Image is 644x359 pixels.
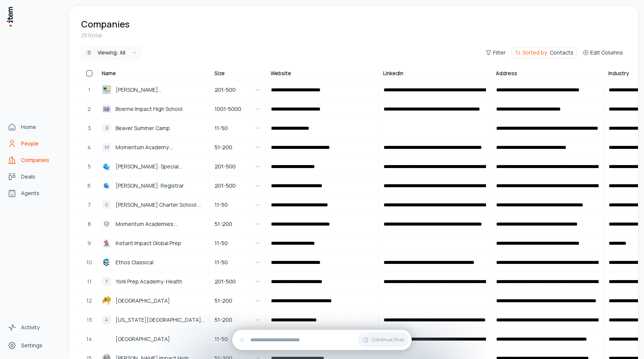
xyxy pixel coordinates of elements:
div: Y [102,277,111,286]
span: Beaver Summer Camp [116,124,170,132]
h1: Companies [81,18,129,30]
a: YYork Prep Academy: Health [98,273,209,291]
span: 4 [87,143,91,151]
span: [US_STATE][GEOGRAPHIC_DATA] Admin [116,316,205,324]
a: Boerne Impact High SchoolBoerne Impact High School [98,100,209,118]
span: York Prep Academy: Health [116,277,182,286]
div: LinkedIn [383,70,403,77]
a: James Irwin: Registrar[PERSON_NAME]: Registrar [98,177,209,195]
img: Westgate Community School [102,335,111,344]
a: G[PERSON_NAME] Charter School: Adult Ed [98,196,209,214]
a: MMomentum Academy: [GEOGRAPHIC_DATA] [98,138,209,156]
div: A [102,315,111,324]
span: Momentum Academies: [GEOGRAPHIC_DATA] [116,220,205,228]
span: 1 [88,86,90,94]
span: 10 [86,258,92,267]
span: Companies [21,156,49,164]
div: G [102,200,111,209]
span: Continue Chat [372,337,404,343]
span: Deals [21,173,35,180]
a: Activity [5,320,62,335]
a: Mildred Osborne Charter School[PERSON_NAME][GEOGRAPHIC_DATA] [98,81,209,99]
div: Industry [608,70,629,77]
span: [PERSON_NAME]: Special Education [116,162,205,171]
img: Momentum Academies: Fox Park [102,220,111,229]
span: 7 [88,201,91,209]
button: Edit Columns [580,47,626,58]
span: 12 [86,297,92,305]
div: Size [214,70,225,77]
a: People [5,136,62,151]
span: 9 [87,239,91,247]
span: Edit Columns [590,49,623,56]
span: 11 [87,277,92,286]
a: BBeaver Summer Camp [98,119,209,137]
span: 3 [88,124,91,132]
span: Boerne Impact High School [116,105,182,113]
img: South Pointe Elementary School [102,296,111,305]
span: Momentum Academy: [GEOGRAPHIC_DATA] [116,143,205,151]
span: 13 [87,316,92,324]
img: James Irwin: Special Education [102,162,111,171]
img: Ethos Classical [102,258,111,267]
button: Sorted by:Contacts [512,47,577,58]
span: [PERSON_NAME] Charter School: Adult Ed [116,201,205,209]
span: Instant Impact Global Prep [116,239,181,247]
a: Agents [5,186,62,201]
span: [PERSON_NAME]: Registrar [116,182,184,190]
a: Westgate Community School[GEOGRAPHIC_DATA] [98,330,209,348]
span: Sorted by: [522,49,548,56]
a: James Irwin: Special Education[PERSON_NAME]: Special Education [98,158,209,176]
span: People [21,140,39,147]
img: Mildred Osborne Charter School [102,85,111,94]
a: Deals [5,169,62,184]
button: Continue Chat [358,333,409,347]
div: 251 total [81,32,626,39]
a: Companies [5,153,62,168]
div: M [102,143,111,152]
span: Filter [493,49,506,56]
span: 2 [87,105,91,113]
span: Agents [21,189,39,197]
a: Settings [5,338,62,353]
a: A[US_STATE][GEOGRAPHIC_DATA] Admin [98,311,209,329]
span: 14 [86,335,92,343]
span: [GEOGRAPHIC_DATA] [116,335,170,343]
span: Home [21,123,36,131]
span: [GEOGRAPHIC_DATA] [116,297,170,305]
img: James Irwin: Registrar [102,181,111,190]
span: Settings [21,342,42,349]
a: South Pointe Elementary School[GEOGRAPHIC_DATA] [98,292,209,310]
span: 6 [87,182,91,190]
img: Instant Impact Global Prep [102,239,111,248]
div: Name [102,70,116,77]
img: Boerne Impact High School [102,105,111,114]
div: Continue Chat [232,330,412,350]
img: Item Brain Logo [6,6,14,27]
a: Ethos ClassicalEthos Classical [98,253,209,271]
span: 5 [88,162,91,171]
span: Ethos Classical [116,258,153,267]
span: 8 [88,220,91,228]
span: [PERSON_NAME][GEOGRAPHIC_DATA] [116,86,205,94]
div: Address [496,70,517,77]
button: Filter [483,47,509,58]
a: Home [5,120,62,135]
a: Momentum Academies: Fox ParkMomentum Academies: [GEOGRAPHIC_DATA] [98,215,209,233]
div: Viewing: [98,49,125,56]
div: Website [271,70,291,77]
span: Activity [21,324,40,331]
div: B [102,124,111,133]
a: Instant Impact Global PrepInstant Impact Global Prep [98,234,209,252]
span: Contacts [550,49,573,56]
